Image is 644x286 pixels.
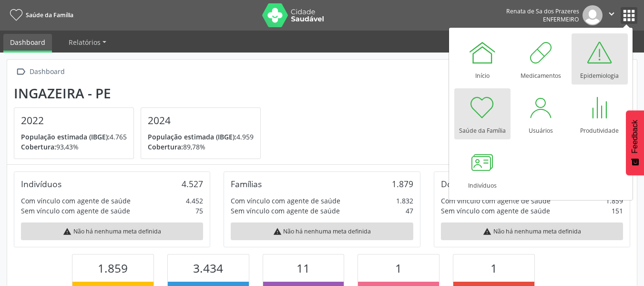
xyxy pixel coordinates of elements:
[395,260,402,276] span: 1
[506,7,579,15] div: Renata de Sa dos Prazeres
[148,132,236,141] span: População estimada (IBGE):
[406,206,413,216] div: 47
[148,132,254,142] p: 4.959
[21,142,127,152] p: 93,43%
[441,222,623,240] div: Não há nenhuma meta definida
[62,34,113,51] a: Relatórios
[21,115,127,127] h4: 2022
[186,196,203,206] div: 4.452
[21,222,203,240] div: Não há nenhuma meta definida
[21,196,131,206] div: Com vínculo com agente de saúde
[14,65,66,79] a:  Dashboard
[195,206,203,216] div: 75
[148,142,254,152] p: 89,78%
[7,7,73,23] a: Saúde da Família
[543,15,579,23] span: Enfermeiro
[21,206,130,216] div: Sem vínculo com agente de saúde
[583,5,603,25] img: img
[626,110,644,175] button: Feedback - Mostrar pesquisa
[606,196,623,206] div: 1.859
[441,179,480,189] div: Domicílios
[296,260,310,276] span: 11
[273,227,282,236] i: warning
[612,206,623,216] div: 151
[3,34,52,53] a: Dashboard
[396,196,413,206] div: 1.832
[513,33,569,85] a: Medicamentos
[63,227,72,236] i: warning
[454,143,511,194] a: Indivíduos
[148,115,254,127] h4: 2024
[621,7,637,24] button: apps
[231,222,413,240] div: Não há nenhuma meta definida
[14,85,267,101] div: Ingazeira - PE
[231,206,340,216] div: Sem vínculo com agente de saúde
[26,11,73,19] span: Saúde da Família
[98,260,128,276] span: 1.859
[513,88,569,139] a: Usuários
[491,260,497,276] span: 1
[606,9,617,19] i: 
[69,38,101,47] span: Relatórios
[28,65,66,79] div: Dashboard
[231,196,340,206] div: Com vínculo com agente de saúde
[631,120,639,153] span: Feedback
[392,179,413,189] div: 1.879
[14,65,28,79] i: 
[441,206,550,216] div: Sem vínculo com agente de saúde
[21,132,110,141] span: População estimada (IBGE):
[441,196,551,206] div: Com vínculo com agente de saúde
[182,179,203,189] div: 4.527
[603,5,621,25] button: 
[148,142,183,151] span: Cobertura:
[21,132,127,142] p: 4.765
[454,33,511,85] a: Início
[21,179,61,189] div: Indivíduos
[483,227,491,236] i: warning
[572,88,628,139] a: Produtividade
[572,33,628,85] a: Epidemiologia
[193,260,223,276] span: 3.434
[21,142,56,151] span: Cobertura:
[454,88,511,139] a: Saúde da Família
[231,179,262,189] div: Famílias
